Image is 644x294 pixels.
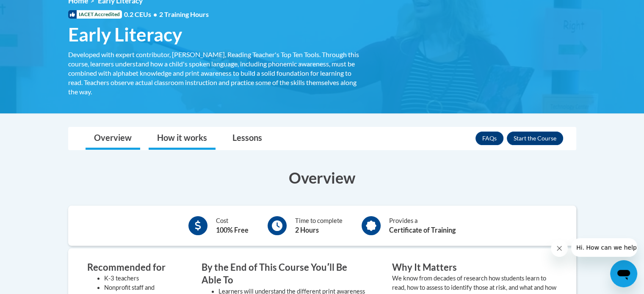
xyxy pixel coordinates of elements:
[216,216,249,235] div: Cost
[389,216,456,235] div: Provides a
[475,132,503,145] a: FAQs
[104,274,176,283] li: K-3 teachers
[68,10,122,19] span: IACET Accredited
[86,127,140,150] a: Overview
[389,226,456,234] b: Certificate of Training
[571,238,637,257] iframe: Message from company
[224,127,271,150] a: Lessons
[507,132,563,145] button: Enroll
[124,10,209,19] span: 0.2 CEUs
[68,50,360,96] div: Developed with expert contributor, [PERSON_NAME], Reading Teacher's Top Ten Tools. Through this c...
[295,226,319,234] b: 2 Hours
[68,23,182,46] span: Early Literacy
[149,127,216,150] a: How it works
[551,240,568,257] iframe: Close message
[87,261,176,274] h3: Recommended for
[610,260,637,287] iframe: Button to launch messaging window
[68,167,576,188] h3: Overview
[159,10,209,18] span: 2 Training Hours
[392,261,557,274] h3: Why It Matters
[202,261,367,287] h3: By the End of This Course Youʹll Be Able To
[216,226,249,234] b: 100% Free
[295,216,343,235] div: Time to complete
[153,10,157,18] span: •
[5,6,69,13] span: Hi. How can we help?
